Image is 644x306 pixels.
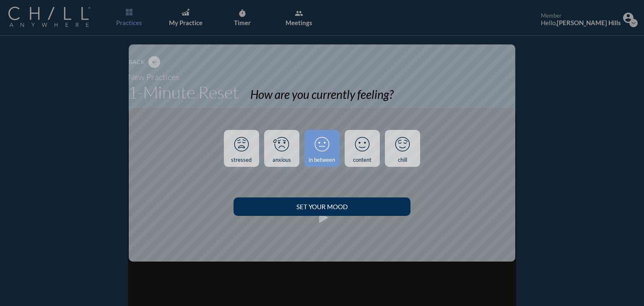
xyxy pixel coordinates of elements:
[273,157,291,163] div: anxious
[231,157,252,163] div: stressed
[264,130,299,167] a: anxious
[304,130,340,167] a: in between
[224,130,259,167] a: stressed
[248,203,395,210] div: Set your Mood
[398,157,407,163] div: chill
[234,197,410,216] button: Set your Mood
[385,130,420,167] a: chill
[309,157,335,163] div: in between
[250,88,393,102] div: How are you currently feeling?
[345,130,380,167] a: content
[353,157,371,163] div: content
